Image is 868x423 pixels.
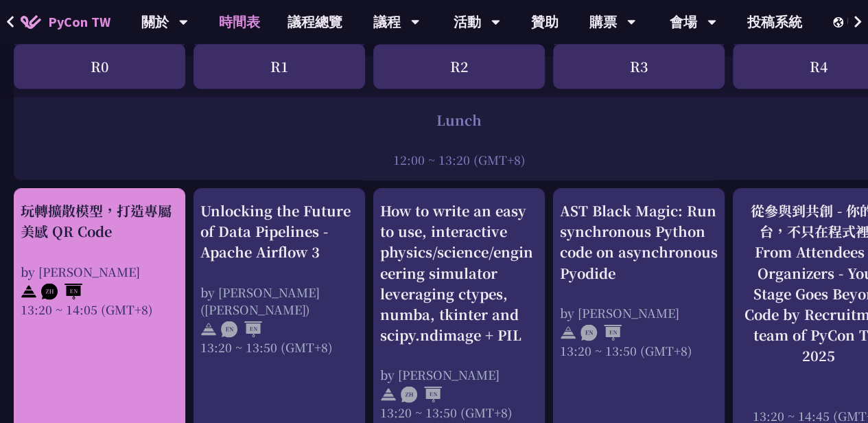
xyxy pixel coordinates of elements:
img: ENEN.5a408d1.svg [221,321,262,337]
span: PyCon TW [48,12,110,32]
div: Unlocking the Future of Data Pipelines - Apache Airflow 3 [200,201,358,262]
div: 13:20 ~ 13:50 (GMT+8) [380,403,538,420]
div: R3 [553,44,725,89]
div: 13:20 ~ 14:05 (GMT+8) [21,300,178,317]
div: 玩轉擴散模型，打造專屬美感 QR Code [21,201,178,242]
img: Home icon of PyCon TW 2025 [21,15,41,29]
img: ZHEN.371966e.svg [401,386,442,402]
a: How to write an easy to use, interactive physics/science/engineering simulator leveraging ctypes,... [380,201,538,420]
img: svg+xml;base64,PHN2ZyB4bWxucz0iaHR0cDovL3d3dy53My5vcmcvMjAwMC9zdmciIHdpZHRoPSIyNCIgaGVpZ2h0PSIyNC... [200,321,217,337]
img: ENEN.5a408d1.svg [580,324,622,341]
div: by [PERSON_NAME] [380,365,538,382]
div: AST Black Magic: Run synchronous Python code on asynchronous Pyodide [560,201,718,283]
img: svg+xml;base64,PHN2ZyB4bWxucz0iaHR0cDovL3d3dy53My5vcmcvMjAwMC9zdmciIHdpZHRoPSIyNCIgaGVpZ2h0PSIyNC... [380,386,397,402]
div: by [PERSON_NAME] ([PERSON_NAME]) [200,283,358,317]
a: Unlocking the Future of Data Pipelines - Apache Airflow 3 by [PERSON_NAME] ([PERSON_NAME]) 13:20 ... [200,201,358,355]
img: Locale Icon [833,17,847,27]
div: R1 [193,44,365,89]
div: How to write an easy to use, interactive physics/science/engineering simulator leveraging ctypes,... [380,201,538,345]
a: AST Black Magic: Run synchronous Python code on asynchronous Pyodide by [PERSON_NAME] 13:20 ~ 13:... [560,201,718,358]
img: svg+xml;base64,PHN2ZyB4bWxucz0iaHR0cDovL3d3dy53My5vcmcvMjAwMC9zdmciIHdpZHRoPSIyNCIgaGVpZ2h0PSIyNC... [21,283,37,299]
a: PyCon TW [7,5,124,39]
div: R0 [14,44,185,89]
a: 玩轉擴散模型，打造專屬美感 QR Code by [PERSON_NAME] 13:20 ~ 14:05 (GMT+8) [21,201,178,317]
div: by [PERSON_NAME] [560,304,718,321]
div: 13:20 ~ 13:50 (GMT+8) [200,338,358,355]
div: by [PERSON_NAME] [21,262,178,279]
div: R2 [373,44,545,89]
div: 13:20 ~ 13:50 (GMT+8) [560,341,718,358]
img: svg+xml;base64,PHN2ZyB4bWxucz0iaHR0cDovL3d3dy53My5vcmcvMjAwMC9zdmciIHdpZHRoPSIyNCIgaGVpZ2h0PSIyNC... [560,324,576,341]
img: ZHEN.371966e.svg [41,283,82,299]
